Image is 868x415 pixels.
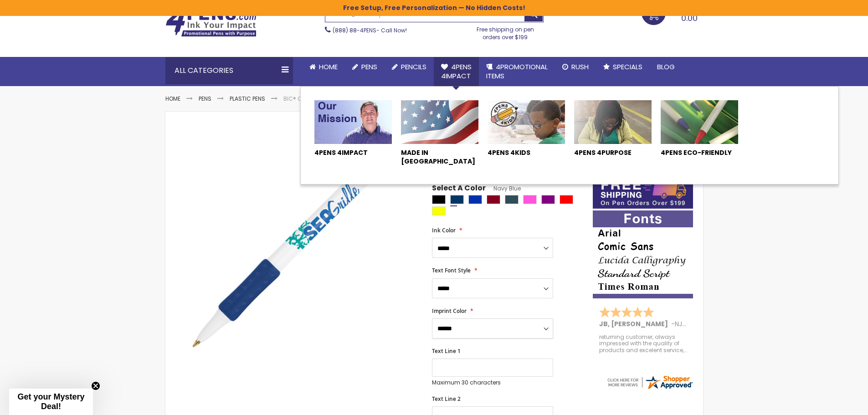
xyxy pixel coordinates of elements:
a: Pencils [385,57,434,77]
span: Text Line 1 [432,347,461,355]
img: font-personalization-examples [593,210,693,298]
div: Blue [468,195,482,204]
div: Purple [541,195,555,204]
span: Home [319,62,338,72]
img: navy-bic-clic-stic-grip-pen-cscg_1.jpg [184,120,420,356]
span: - , [671,319,750,328]
a: Made In [GEOGRAPHIC_DATA] [401,149,478,170]
span: NJ [675,319,686,328]
iframe: Google Customer Reviews [793,390,868,415]
span: Rush [571,62,589,72]
a: 4pens.com certificate URL [606,384,693,392]
span: Pens [361,62,377,72]
img: 4Pens Eco-Friendly [661,100,738,144]
img: Made In USA [401,100,478,144]
a: Home [165,95,180,102]
span: Select A Color [432,183,486,195]
img: Free shipping on orders over $199 [593,176,693,209]
a: 4Pens 4Purpose [574,149,652,162]
div: Free shipping on pen orders over $199 [467,22,544,41]
a: (888) 88-4PENS [333,26,376,34]
div: Red [560,195,573,204]
div: Pink [523,195,537,204]
span: Ink Color [432,226,456,234]
span: Pencils [401,62,426,72]
span: Navy Blue [486,184,521,192]
span: Text Font Style [432,266,471,274]
a: 4Pens Eco-Friendly [661,149,738,162]
span: Imprint Color [432,307,467,315]
a: Pens [345,57,385,77]
div: Navy Blue [450,195,464,204]
span: Blog [657,62,675,72]
div: Forest Green [505,195,519,204]
img: 4pens.com widget logo [606,374,693,390]
span: - Call Now! [333,26,407,34]
img: 4Pens Custom Pens and Promotional Products [165,8,257,37]
div: Burgundy [487,195,500,204]
a: Rush [555,57,596,77]
span: JB, [PERSON_NAME] [599,319,671,328]
a: Pens [199,95,211,102]
a: Plastic Pens [230,95,265,102]
button: Close teaser [91,381,100,390]
img: 4Pens 4Kids [488,100,565,144]
img: 4Pens 4Impact [314,100,392,144]
div: Yellow [432,206,446,215]
a: 4PROMOTIONALITEMS [479,57,555,87]
span: 0.00 [681,12,698,24]
a: 4Pens 4KIds [488,149,565,162]
a: Home [302,57,345,77]
a: Blog [650,57,682,77]
div: All Categories [165,57,293,84]
a: 4Pens 4Impact [314,149,392,162]
p: Maximum 30 characters [432,379,553,386]
span: Specials [613,62,642,72]
div: returning customer, always impressed with the quality of products and excelent service, will retu... [599,334,688,354]
a: Specials [596,57,650,77]
div: Black [432,195,446,204]
span: Text Line 2 [432,395,461,403]
span: 4PROMOTIONAL ITEMS [486,62,548,81]
li: BIC® Clic Stic® Grip Pen [283,95,352,102]
div: Get your Mystery Deal!Close teaser [9,389,93,415]
span: 4Pens 4impact [441,62,472,81]
img: 4Pens 4Purpose [574,100,652,144]
a: 4Pens4impact [434,57,479,87]
span: Get your Mystery Deal! [17,392,84,411]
